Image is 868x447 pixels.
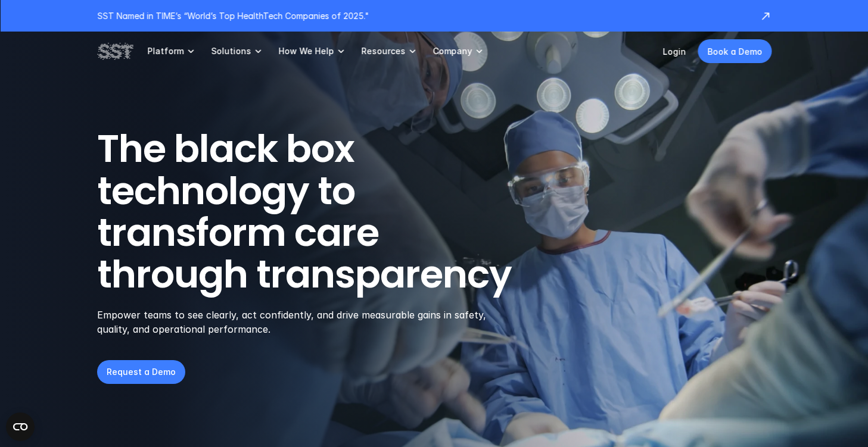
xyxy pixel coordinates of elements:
p: Empower teams to see clearly, act confidently, and drive measurable gains in safety, quality, and... [97,308,502,336]
button: Open CMP widget [6,412,35,441]
a: Book a Demo [698,39,771,63]
p: SST Named in TIME’s “World’s Top HealthTech Companies of 2025." [97,10,748,22]
p: Company [433,46,472,57]
a: Platform [147,32,197,71]
p: Platform [147,46,183,57]
img: SST logo [97,41,133,61]
p: Resources [361,46,405,57]
a: Request a Demo [97,360,185,384]
h1: The black box technology to transform care through transparency [97,128,569,296]
p: Request a Demo [107,365,176,378]
p: Book a Demo [707,45,762,58]
a: Login [662,46,686,57]
p: How We Help [278,46,334,57]
p: Solutions [211,46,251,57]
